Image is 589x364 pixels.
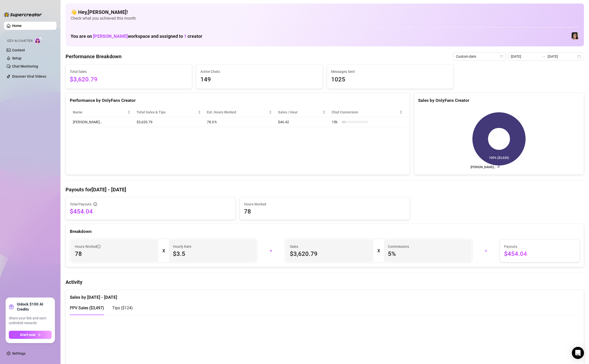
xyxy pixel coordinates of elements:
span: Hours Worked [244,201,406,207]
td: $46.42 [275,117,329,127]
span: Sales / Hour [278,109,322,115]
span: info-circle [97,245,101,248]
div: Open Intercom Messenger [572,347,584,359]
input: End date [548,54,576,59]
td: [PERSON_NAME]… [70,117,134,127]
span: to [542,54,546,58]
span: 78 [75,250,154,258]
span: info-circle [94,202,97,206]
td: $3,620.79 [134,117,204,127]
a: Setup [12,56,21,60]
span: 1 [184,34,187,39]
th: Sales / Hour [275,107,329,117]
article: Commissions [388,244,409,249]
span: Hours Worked [75,244,101,249]
span: Name [73,109,127,115]
div: Performance by OnlyFans Creator [70,97,406,104]
span: Start now [20,333,35,337]
div: X [377,247,380,255]
span: Total Sales & Tips [137,109,197,115]
div: X [162,247,165,255]
span: Active Chats [200,69,318,74]
span: $454.04 [70,207,231,216]
button: Start nowarrow-right [9,331,52,339]
img: AI Chatter [35,37,42,44]
div: + [260,247,282,255]
h4: Payouts for [DATE] - [DATE] [66,186,584,193]
span: Messages Sent [331,69,449,74]
strong: Unlock $100 AI Credits [17,302,52,312]
span: $454.04 [504,250,575,258]
div: Sales by OnlyFans Creator [418,97,580,104]
span: 1025 [331,75,449,84]
span: Share your link and earn unlimited rewards [9,316,52,326]
span: $3,620.79 [70,75,188,84]
a: Content [12,48,25,52]
h4: 👋 Hey, [PERSON_NAME] ! [71,9,579,16]
span: gift [9,304,14,309]
span: Check what you achieved this month [71,16,579,21]
a: Chat Monitoring [12,64,38,68]
td: 78.0 h [204,117,275,127]
span: 78 [244,207,406,216]
span: Custom date [456,53,503,60]
span: Izzy AI Chatter [7,39,33,43]
span: 149 [200,75,318,84]
input: Start date [511,54,540,59]
img: logo-BBDzfeDw.svg [4,12,42,17]
span: Payouts [504,244,575,249]
div: = [475,247,497,255]
span: Sales [290,244,369,249]
a: Discover Viral Videos [12,74,46,78]
span: Tips ( $124 ) [112,306,133,310]
h4: Activity [66,279,584,286]
span: PPV Sales ( $3,497 ) [70,306,104,310]
div: Sales by [DATE] - [DATE] [70,290,580,301]
span: [PERSON_NAME] [93,34,128,39]
a: Settings [12,351,25,355]
a: Home [12,24,22,28]
th: Total Sales & Tips [134,107,204,117]
span: calendar [500,55,503,58]
div: Est. Hours Worked [207,109,268,115]
text: [PERSON_NAME]… [471,165,496,169]
h4: Performance Breakdown [66,53,121,60]
span: swap-right [542,54,546,58]
span: arrow-right [37,333,41,337]
th: Chat Conversion [329,107,406,117]
span: Total Payouts [70,201,91,207]
span: 5 % [388,250,467,258]
th: Name [70,107,134,117]
h1: You are on workspace and assigned to creator [71,34,202,39]
span: 15 % [332,119,340,125]
img: Luna [572,32,579,39]
div: Breakdown [70,228,580,235]
span: Chat Conversion [332,109,398,115]
span: Total Sales [70,69,188,74]
span: $3.5 [173,250,252,258]
article: Hourly Rate [173,244,191,249]
span: $3,620.79 [290,250,369,258]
